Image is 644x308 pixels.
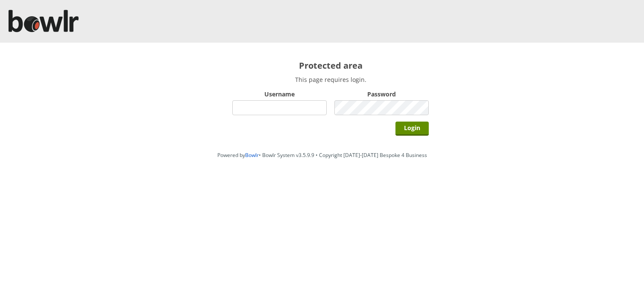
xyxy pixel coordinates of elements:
[334,90,429,98] label: Password
[232,90,327,98] label: Username
[232,76,429,84] p: This page requires login.
[395,122,429,136] input: Login
[245,151,259,159] a: Bowlr
[217,151,427,159] span: Powered by • Bowlr System v3.5.9.9 • Copyright [DATE]-[DATE] Bespoke 4 Business
[232,60,429,71] h2: Protected area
